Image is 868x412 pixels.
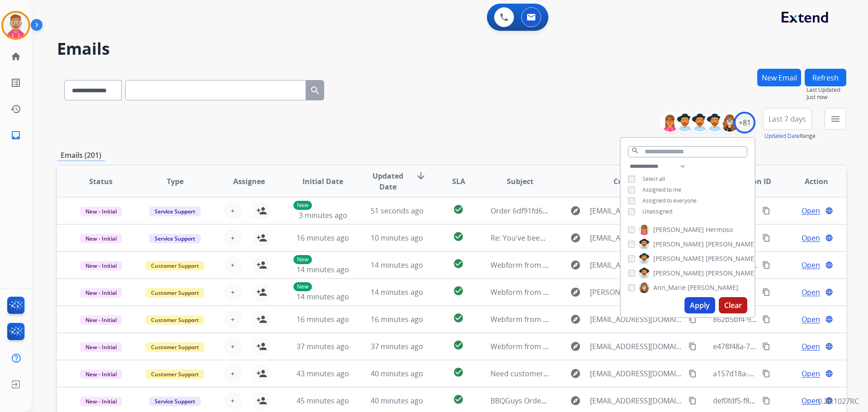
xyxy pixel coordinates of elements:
[453,285,464,296] mat-icon: check_circle
[713,369,850,379] span: a157d18a-e154-43c5-9434-09432a4850f1
[146,315,204,325] span: Customer Support
[762,369,770,378] mat-icon: content_copy
[642,197,697,204] span: Assigned to everyone
[231,368,235,379] span: +
[713,341,850,351] span: e478f48a-7ab8-4fa2-b359-22aabbea7472
[802,314,820,325] span: Open
[631,147,639,155] mat-icon: search
[491,341,695,351] span: Webform from [EMAIL_ADDRESS][DOMAIN_NAME] on [DATE]
[653,240,704,249] span: [PERSON_NAME]
[491,314,695,324] span: Webform from [EMAIL_ADDRESS][DOMAIN_NAME] on [DATE]
[802,341,820,352] span: Open
[10,51,21,62] mat-icon: home
[762,315,770,323] mat-icon: content_copy
[689,342,697,350] mat-icon: content_copy
[89,176,113,187] span: Status
[453,231,464,242] mat-icon: check_circle
[764,133,800,140] button: Updated Date
[80,234,122,243] span: New - Initial
[371,260,423,270] span: 14 minutes ago
[825,288,833,296] mat-icon: language
[146,342,204,352] span: Customer Support
[491,233,786,243] span: Re: You've been assigned a new service order: 81591651-70ea-442a-a2ed-7a1ffaa8ed96
[590,205,683,216] span: [EMAIL_ADDRESS][DOMAIN_NAME]
[590,260,683,270] span: [EMAIL_ADDRESS][DOMAIN_NAME]
[146,369,204,379] span: Customer Support
[769,117,806,121] span: Last 7 days
[453,313,464,323] mat-icon: check_circle
[570,368,581,379] mat-icon: explore
[825,261,833,269] mat-icon: language
[689,397,697,405] mat-icon: content_copy
[491,260,695,270] span: Webform from [EMAIL_ADDRESS][DOMAIN_NAME] on [DATE]
[590,314,683,325] span: [EMAIL_ADDRESS][DOMAIN_NAME]
[231,314,235,325] span: +
[149,207,201,216] span: Service Support
[256,205,267,216] mat-icon: person_add
[80,315,122,325] span: New - Initial
[256,341,267,352] mat-icon: person_add
[231,205,235,216] span: +
[453,340,464,350] mat-icon: check_circle
[256,368,267,379] mat-icon: person_add
[491,287,751,297] span: Webform from [PERSON_NAME][EMAIL_ADDRESS][DOMAIN_NAME] on [DATE]
[149,234,201,243] span: Service Support
[10,104,21,114] mat-icon: history
[256,287,267,298] mat-icon: person_add
[297,265,349,275] span: 14 minutes ago
[772,166,846,197] th: Action
[491,206,651,216] span: Order 6df91fd6-1984-4452-8d52-d1cb771276ab
[642,208,672,215] span: Unassigned
[453,204,464,215] mat-icon: check_circle
[507,176,533,187] span: Subject
[830,114,841,124] mat-icon: menu
[825,207,833,215] mat-icon: language
[233,176,265,187] span: Assignee
[224,256,242,274] button: +
[299,210,347,220] span: 3 minutes ago
[653,225,704,234] span: [PERSON_NAME]
[149,397,201,406] span: Service Support
[653,254,704,263] span: [PERSON_NAME]
[590,395,683,406] span: [EMAIL_ADDRESS][DOMAIN_NAME]
[371,287,423,297] span: 14 minutes ago
[224,365,242,383] button: +
[297,341,349,351] span: 37 minutes ago
[297,369,349,379] span: 43 minutes ago
[224,310,242,328] button: +
[297,292,349,302] span: 14 minutes ago
[802,368,820,379] span: Open
[719,297,747,313] button: Clear
[231,341,235,352] span: +
[10,130,21,141] mat-icon: inbox
[231,287,235,298] span: +
[368,170,409,192] span: Updated Date
[452,176,465,187] span: SLA
[167,176,184,187] span: Type
[713,314,848,324] span: 862b5bf4-9c9d-4ed0-b07f-67b24fe9fb00
[146,261,204,270] span: Customer Support
[613,176,649,187] span: Customer
[762,207,770,215] mat-icon: content_copy
[762,234,770,242] mat-icon: content_copy
[762,397,770,405] mat-icon: content_copy
[371,314,423,324] span: 16 minutes ago
[706,240,756,249] span: [PERSON_NAME]
[57,40,846,58] h2: Emails
[80,369,122,379] span: New - Initial
[453,394,464,405] mat-icon: check_circle
[825,369,833,378] mat-icon: language
[570,395,581,406] mat-icon: explore
[590,341,683,352] span: [EMAIL_ADDRESS][DOMAIN_NAME]
[590,232,683,243] span: [EMAIL_ADDRESS][DOMAIN_NAME]
[805,69,846,86] button: Refresh
[371,206,424,216] span: 51 seconds ago
[293,255,312,264] p: New
[491,396,591,406] span: BBQGuys Order Confirmation
[491,369,573,379] span: Need customer support
[256,260,267,270] mat-icon: person_add
[807,94,846,101] span: Just now
[570,287,581,298] mat-icon: explore
[590,287,683,298] span: [PERSON_NAME][EMAIL_ADDRESS][DOMAIN_NAME]
[453,258,464,269] mat-icon: check_circle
